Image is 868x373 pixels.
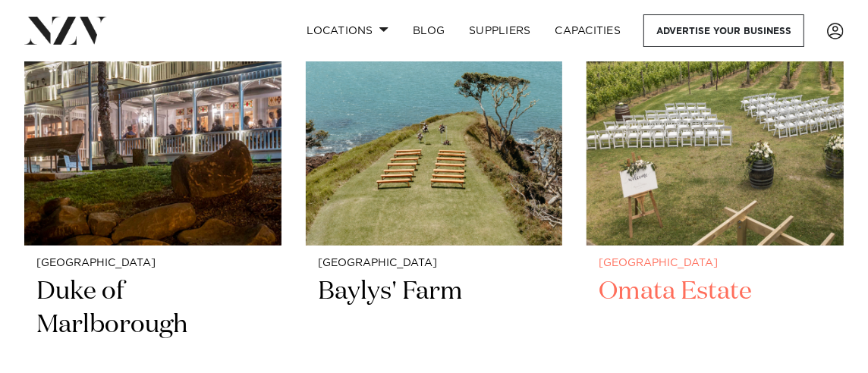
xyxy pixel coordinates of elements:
[318,258,551,269] small: [GEOGRAPHIC_DATA]
[36,258,269,269] small: [GEOGRAPHIC_DATA]
[24,17,107,44] img: nzv-logo.png
[543,14,634,47] a: Capacities
[401,14,457,47] a: BLOG
[599,258,832,269] small: [GEOGRAPHIC_DATA]
[457,14,542,47] a: SUPPLIERS
[643,14,804,47] a: Advertise your business
[294,14,401,47] a: Locations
